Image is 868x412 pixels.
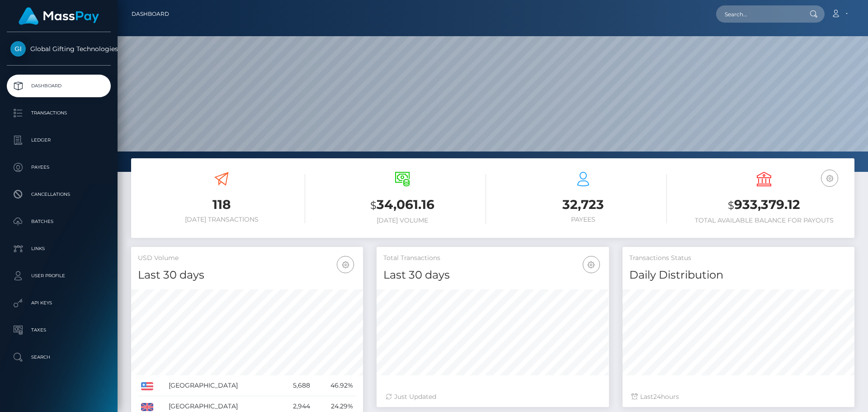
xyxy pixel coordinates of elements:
h5: Transactions Status [629,254,848,263]
a: Ledger [7,129,111,152]
p: User Profile [10,269,107,283]
div: Last hours [632,392,845,402]
span: 24 [653,393,661,401]
p: Dashboard [10,79,107,93]
p: Ledger [10,133,107,147]
h3: 118 [138,196,305,213]
div: Just Updated [386,392,599,402]
p: Cancellations [10,188,107,201]
h3: 32,723 [500,196,667,213]
h6: [DATE] Volume [319,217,486,224]
a: Search [7,346,111,369]
h3: 34,061.16 [319,196,486,214]
img: Global Gifting Technologies Inc [10,41,26,57]
a: Links [7,237,111,260]
p: Batches [10,215,107,228]
h4: Daily Distribution [629,267,848,283]
span: Global Gifting Technologies Inc [7,45,111,53]
p: Taxes [10,323,107,337]
td: 5,688 [278,375,313,396]
p: Payees [10,161,107,174]
small: $ [728,199,734,212]
a: Payees [7,156,111,179]
input: Search... [716,5,801,23]
a: Batches [7,210,111,233]
a: Cancellations [7,183,111,206]
h6: [DATE] Transactions [138,216,305,223]
td: [GEOGRAPHIC_DATA] [165,375,278,396]
h6: Payees [500,216,667,223]
p: Transactions [10,106,107,120]
h5: USD Volume [138,254,356,263]
img: US.png [141,382,153,390]
h5: Total Transactions [383,254,602,263]
p: API Keys [10,296,107,310]
p: Search [10,350,107,364]
h4: Last 30 days [138,267,356,283]
a: User Profile [7,265,111,287]
a: Taxes [7,319,111,341]
p: Links [10,242,107,256]
img: GB.png [141,403,153,411]
h3: 933,379.12 [680,196,848,214]
a: Dashboard [7,75,111,97]
img: MassPay Logo [19,7,99,25]
a: Transactions [7,102,111,124]
small: $ [370,199,377,212]
td: 46.92% [313,375,357,396]
a: API Keys [7,292,111,314]
h6: Total Available Balance for Payouts [680,217,848,224]
h4: Last 30 days [383,267,602,283]
a: Dashboard [132,5,169,24]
